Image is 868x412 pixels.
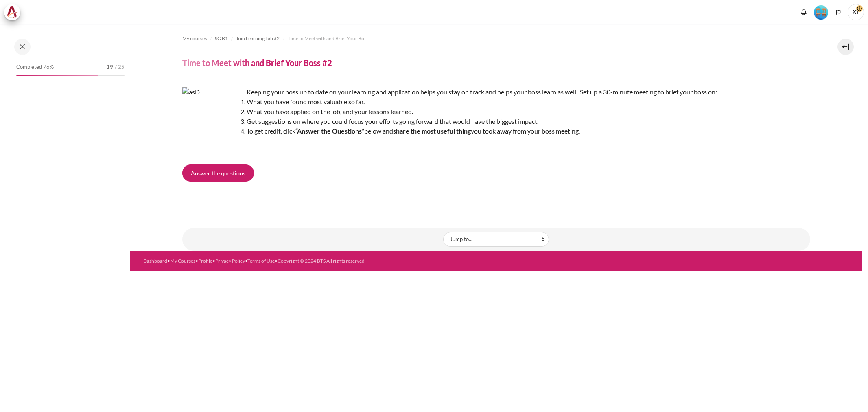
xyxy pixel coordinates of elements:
span: SG B1 [215,35,228,42]
img: asD [182,87,243,148]
img: Level #4 [814,5,828,20]
strong: “Answer the Questions” [295,127,364,135]
a: Privacy Policy [215,258,245,264]
a: Dashboard [143,258,167,264]
a: Profile [198,258,212,264]
section: Content [130,24,862,251]
span: XT [848,4,864,20]
button: Languages [832,6,844,18]
div: Keeping your boss up to date on your learning and application helps you stay on track and helps y... [182,87,810,152]
li: What you have applied on the job, and your lessons learned. [199,107,810,116]
a: Copyright © 2024 BTS All rights reserved [278,258,365,264]
span: My courses [182,35,207,42]
span: Join Learning Lab #2 [236,35,280,42]
div: Show notification window with no new notifications [798,6,810,18]
span: Time to Meet with and Brief Your Boss #2 [288,35,369,42]
a: Answer the questions [182,164,254,182]
span: To get credit, click below and you took away from your boss meeting. [247,127,580,135]
a: Architeck Architeck [4,4,24,20]
li: Get suggestions on where you could focus your efforts going forward that would have the biggest i... [199,116,810,126]
a: My Courses [170,258,195,264]
a: SG B1 [215,34,228,44]
img: Architeck [7,6,18,18]
a: Join Learning Lab #2 [236,34,280,44]
span: 19 [107,63,113,71]
div: 76% [16,75,98,76]
a: Time to Meet with and Brief Your Boss #2 [288,34,369,44]
a: Level #4 [811,4,831,20]
span: Answer the questions [191,169,245,178]
li: What you have found most valuable so far. [199,97,810,107]
a: Terms of Use [247,258,275,264]
span: / 25 [115,63,125,71]
a: My courses [182,34,207,44]
a: User menu [848,4,864,20]
strong: share the most useful thing [393,127,471,135]
div: • • • • • [143,257,539,265]
nav: Navigation bar [182,32,810,45]
h4: Time to Meet with and Brief Your Boss #2 [182,57,332,68]
div: Level #4 [814,4,828,20]
span: Completed 76% [16,63,54,71]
